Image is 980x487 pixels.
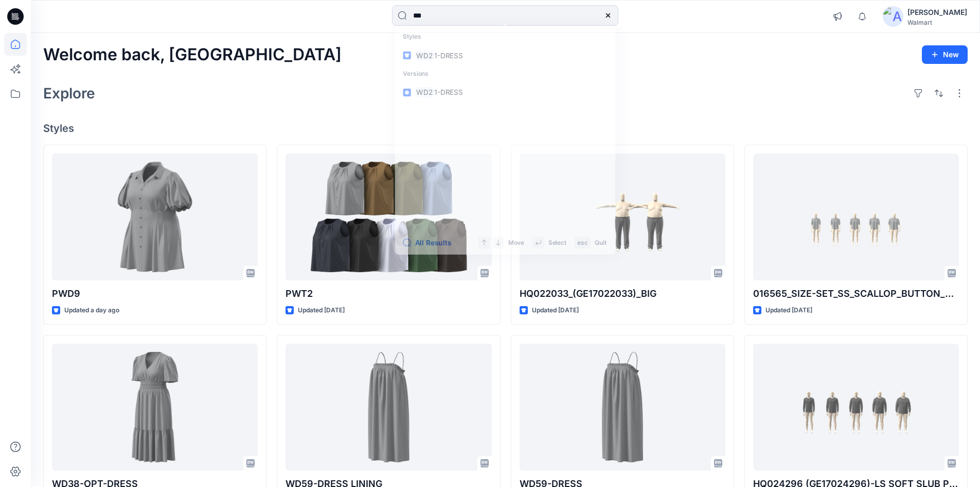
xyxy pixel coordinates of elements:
[43,45,342,64] h2: Welcome back, [GEOGRAPHIC_DATA]
[532,305,579,316] p: Updated [DATE]
[52,344,258,471] a: WD38-OPT-DRESS
[43,85,95,102] h2: Explore
[397,28,614,46] p: Styles
[397,83,614,102] a: WD21-DRESS
[548,238,566,248] p: Select
[415,87,435,98] mark: WD2
[43,122,968,135] h4: Styles
[922,45,968,64] button: New
[286,154,491,281] a: PWT2
[765,305,812,316] p: Updated [DATE]
[577,238,587,248] p: esc
[434,88,463,97] span: 1-DRESS
[64,305,119,316] p: Updated a day ago
[520,344,725,471] a: WD59-DRESS
[286,287,491,301] p: PWT2
[520,287,725,301] p: HQ022033_(GE17022033)_BIG
[753,287,959,301] p: 016565_SIZE-SET_SS_SCALLOP_BUTTON_DOWN
[753,154,959,281] a: 016565_SIZE-SET_SS_SCALLOP_BUTTON_DOWN
[907,19,967,26] div: Walmart
[907,6,967,19] div: [PERSON_NAME]
[397,65,614,83] p: Versions
[595,238,606,248] p: Quit
[403,237,458,248] button: All Results
[520,154,725,281] a: HQ022033_(GE17022033)_BIG
[397,46,614,65] a: WD21-DRESS
[52,287,258,301] p: PWD9
[753,344,959,471] a: HQ024296 (GE17024296)-LS SOFT SLUB POCKET CREW-REG
[415,50,435,61] mark: WD2
[434,51,463,60] span: 1-DRESS
[508,238,524,248] p: Move
[883,6,903,27] img: avatar
[52,154,258,281] a: PWD9
[286,344,491,471] a: WD59-DRESS LINING
[298,305,345,316] p: Updated [DATE]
